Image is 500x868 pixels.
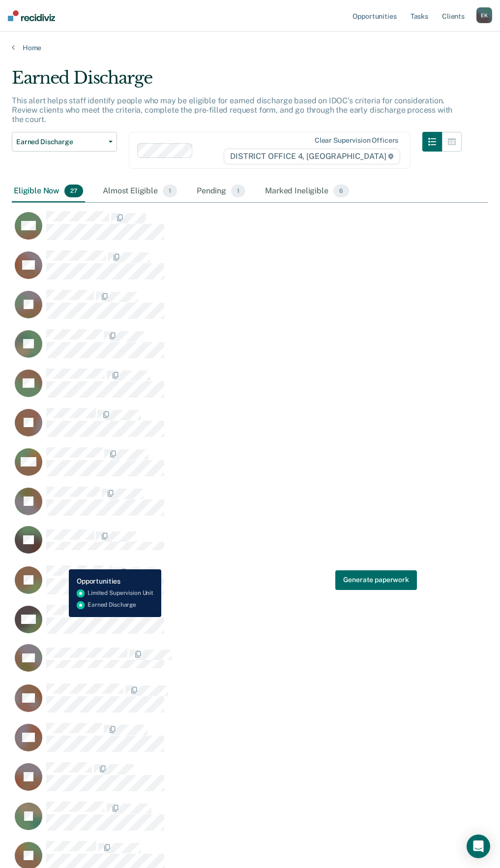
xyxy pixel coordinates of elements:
div: CaseloadOpportunityCell-100017 [12,486,429,526]
img: Recidiviz [8,10,55,21]
div: Marked Ineligible6 [263,181,351,202]
div: CaseloadOpportunityCell-131029 [12,250,429,289]
button: Earned Discharge [12,132,117,152]
div: CaseloadOpportunityCell-139426 [12,722,429,762]
div: CaseloadOpportunityCell-153354 [12,801,429,840]
div: Clear supervision officers [315,136,398,145]
span: Earned Discharge [16,138,105,146]
div: CaseloadOpportunityCell-94409 [12,526,429,565]
div: CaseloadOpportunityCell-131684 [12,644,429,683]
span: 1 [163,185,177,197]
div: CaseloadOpportunityCell-118203 [12,289,429,329]
div: CaseloadOpportunityCell-61113 [12,211,429,250]
div: Almost Eligible1 [101,181,179,202]
div: CaseloadOpportunityCell-145185 [12,683,429,722]
span: 27 [64,185,83,197]
div: Eligible Now27 [12,181,85,202]
div: Open Intercom Messenger [467,835,490,858]
span: 6 [333,185,349,197]
div: Earned Discharge [12,68,462,96]
div: Pending1 [195,181,247,202]
a: Navigate to form link [335,570,416,589]
div: CaseloadOpportunityCell-102397 [12,368,429,407]
div: CaseloadOpportunityCell-69780 [12,762,429,801]
div: CaseloadOpportunityCell-128670 [12,407,429,447]
div: CaseloadOpportunityCell-70362 [12,329,429,368]
div: E K [476,7,492,23]
div: CaseloadOpportunityCell-143345 [12,604,429,644]
div: CaseloadOpportunityCell-57400 [12,565,429,604]
span: 1 [231,185,245,197]
span: DISTRICT OFFICE 4, [GEOGRAPHIC_DATA] [224,149,400,164]
button: Generate paperwork [335,570,416,589]
div: CaseloadOpportunityCell-145330 [12,447,429,486]
a: Home [12,43,488,52]
button: EK [476,7,492,23]
p: This alert helps staff identify people who may be eligible for earned discharge based on IDOC’s c... [12,96,452,124]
